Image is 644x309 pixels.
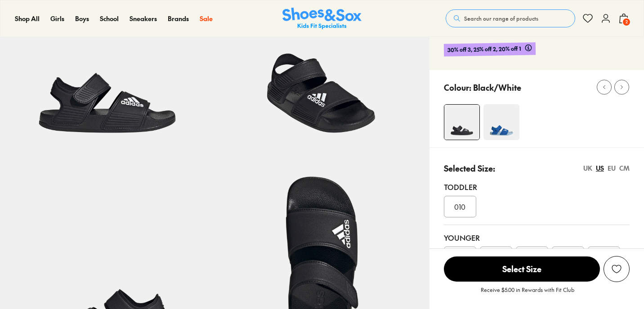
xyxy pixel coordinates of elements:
div: Toddler [444,181,630,192]
a: Sneakers [130,14,157,23]
p: Black/White [473,81,521,93]
div: EU [608,163,616,173]
p: Colour: [444,81,471,93]
img: 4-548184_1 [483,104,519,140]
span: Shop All [15,14,40,23]
a: Brands [168,14,189,23]
span: Brands [168,14,189,23]
span: Girls [50,14,64,23]
span: Sale [200,14,213,23]
span: Select Size [444,256,600,282]
span: Boys [75,14,89,23]
div: CM [619,163,630,173]
a: Shop All [15,14,40,23]
a: Girls [50,14,64,23]
button: Search our range of products [446,9,575,27]
a: Boys [75,14,89,23]
div: Younger [444,232,630,243]
button: Add to Wishlist [604,256,630,282]
span: School [100,14,119,23]
button: 2 [618,9,629,28]
p: Receive $5.00 in Rewards with Fit Club [481,286,574,302]
a: Shoes & Sox [282,8,362,30]
span: Sneakers [130,14,157,23]
span: Search our range of products [464,14,538,22]
span: 010 [454,201,465,212]
div: UK [583,163,592,173]
p: Selected Size: [444,162,495,174]
span: 2 [622,18,631,26]
div: US [596,163,604,173]
button: Select Size [444,256,600,282]
a: School [100,14,119,23]
span: 30% off 3, 25% off 2, 20% off 1 [447,44,521,55]
img: SNS_Logo_Responsive.svg [282,8,362,30]
a: Sale [200,14,213,23]
img: 4-382889_1 [444,105,479,140]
